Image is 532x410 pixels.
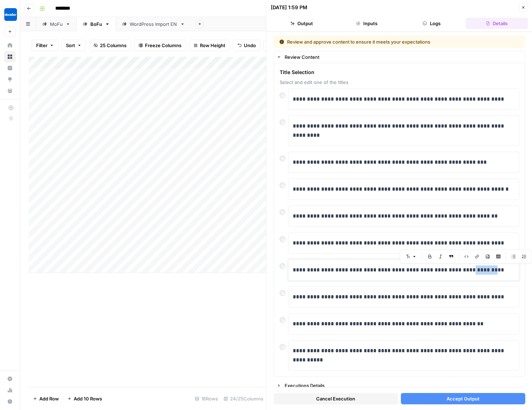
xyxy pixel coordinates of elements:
span: Freeze Columns [145,42,181,49]
div: Review Content [285,54,521,61]
span: Undo [244,42,256,49]
span: Add 10 Rows [74,395,102,402]
div: BoFu [90,21,102,28]
button: Inputs [336,18,398,29]
span: Add Row [39,395,59,402]
button: Accept Output [401,393,525,404]
button: Details [466,18,528,29]
span: Accept Output [446,395,479,402]
span: Row Height [200,42,225,49]
div: [DATE] 1:59 PM [271,4,307,11]
button: Add 10 Rows [63,393,106,404]
a: Your Data [4,85,16,96]
div: Executions Details [285,382,521,389]
div: Review and approve content to ensure it meets your expectations [279,38,475,45]
button: Add Row [29,393,63,404]
a: Settings [4,373,16,384]
span: Title Selection [280,69,519,76]
button: Executions Details [274,380,525,391]
button: Undo [233,40,261,51]
span: Cancel Execution [316,395,355,402]
button: Cancel Execution [274,393,398,404]
div: Review Content [274,63,525,376]
button: Review Content [274,51,525,63]
a: WordPress Import EN [116,17,191,31]
a: Browse [4,51,16,62]
span: Sort [66,42,75,49]
a: Home [4,40,16,51]
button: Filter [32,40,58,51]
img: Docebo Logo [4,8,17,21]
div: 16 Rows [192,393,221,404]
a: BoFu [77,17,116,31]
span: Select and edit one of the titles [280,79,519,86]
button: Workspace: Docebo [4,6,16,23]
a: MoFu [36,17,77,31]
button: Logs [401,18,463,29]
button: Help + Support [4,396,16,407]
button: Sort [61,40,86,51]
div: 24/25 Columns [221,393,266,404]
button: Freeze Columns [134,40,186,51]
a: Opportunities [4,74,16,85]
button: 25 Columns [89,40,131,51]
a: Insights [4,62,16,74]
span: Filter [36,42,47,49]
div: WordPress Import EN [130,21,177,28]
a: Usage [4,384,16,396]
button: Row Height [189,40,230,51]
button: Output [271,18,333,29]
div: MoFu [50,21,63,28]
span: 25 Columns [100,42,127,49]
